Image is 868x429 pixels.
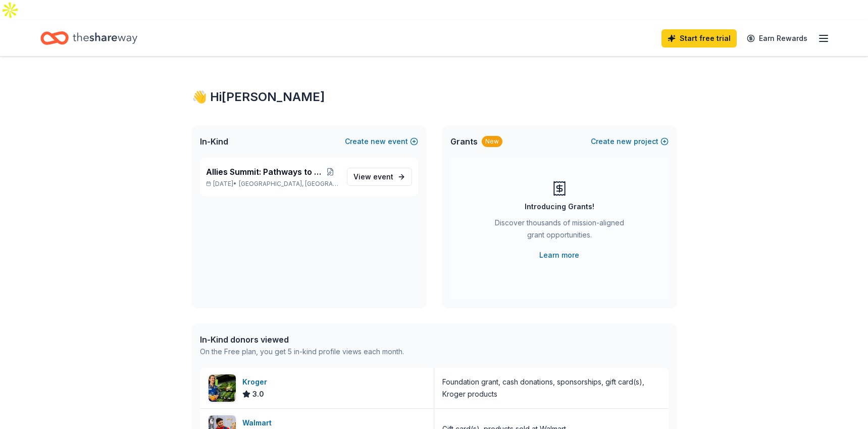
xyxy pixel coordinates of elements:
[192,89,677,105] div: 👋 Hi [PERSON_NAME]
[371,135,386,148] span: new
[200,346,404,358] div: On the Free plan, you get 5 in-kind profile views each month.
[617,135,632,148] span: new
[491,217,628,245] div: Discover thousands of mission-aligned grant opportunities.
[206,180,339,188] p: [DATE] •
[661,29,737,47] a: Start free trial
[209,374,236,402] img: Image for Kroger
[242,376,271,388] div: Kroger
[741,29,813,47] a: Earn Rewards
[353,171,393,183] span: View
[252,388,264,400] span: 3.0
[206,166,323,178] span: Allies Summit: Pathways to Manhood
[525,201,594,213] div: Introducing Grants!
[200,333,404,346] div: In-Kind donors viewed
[347,168,412,186] a: View event
[373,172,393,181] span: event
[200,135,228,148] span: In-Kind
[239,180,338,188] span: [GEOGRAPHIC_DATA], [GEOGRAPHIC_DATA]
[450,135,478,148] span: Grants
[40,26,137,50] a: Home
[539,249,579,261] a: Learn more
[442,376,660,400] div: Foundation grant, cash donations, sponsorships, gift card(s), Kroger products
[482,136,502,147] div: New
[591,135,669,148] button: Createnewproject
[242,417,276,429] div: Walmart
[345,135,418,148] button: Createnewevent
